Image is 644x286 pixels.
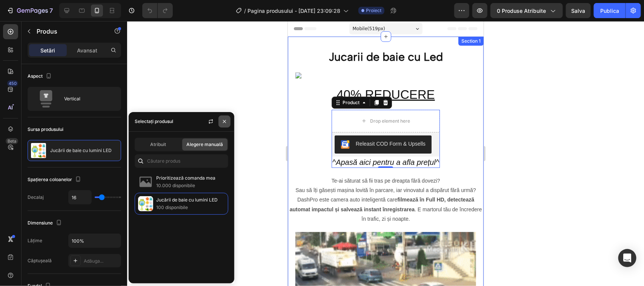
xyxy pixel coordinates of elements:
[150,141,166,147] font: Atribuit
[37,28,57,35] font: Produs
[31,143,46,158] img: imagine cu caracteristicile produsului
[600,8,619,14] font: Publica
[28,258,52,263] font: Căptușeală
[69,191,91,204] input: Auto
[135,154,228,168] input: Căutare în Setări și Avansat
[69,234,121,248] input: Auto
[135,118,173,124] font: Selectați produsul
[156,197,218,203] font: Jucării de baie cu lumini LED
[77,47,97,54] font: Avansat
[288,21,484,286] iframe: Zona de proiectare
[41,47,55,54] font: Setări
[50,148,112,153] font: Jucării de baie cu lumini LED
[618,249,636,267] div: Deschideți Intercom Messenger
[49,7,53,14] font: 7
[84,258,103,264] font: Adăuga...
[156,205,188,210] font: 100 disponibile
[490,3,563,18] button: 0 produse atribuite
[497,8,546,14] font: 0 produse atribuite
[3,3,56,18] button: 7
[8,138,16,144] font: Beta
[28,238,42,243] font: Lăţime
[566,3,591,18] button: Salva
[247,8,340,14] font: Pagina produsului - [DATE] 23:09:28
[244,8,246,14] font: /
[366,8,381,13] font: Proiect
[64,96,80,101] font: Vertical
[142,3,173,18] div: Anulare/Refacere
[28,177,72,182] font: Spațierea coloanelor
[594,3,626,18] button: Publica
[28,126,63,132] font: Sursa produsului
[28,73,43,79] font: Aspect
[37,27,101,36] p: Produs
[138,196,153,211] img: colecții
[572,8,586,14] font: Salva
[156,175,215,181] font: Prioritizează comanda mea
[156,183,195,188] font: 10.000 disponibile
[9,81,17,86] font: 450
[28,194,44,200] font: Decalaj
[186,141,223,147] font: Alegere manuală
[28,220,53,226] font: Dimensiune
[138,174,153,189] img: fără imagine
